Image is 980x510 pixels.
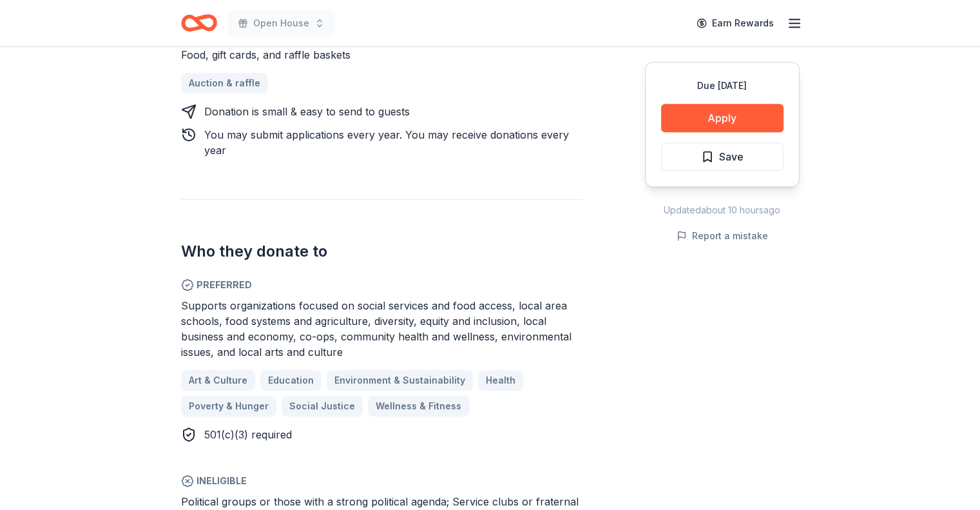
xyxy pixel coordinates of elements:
[486,373,515,388] span: Health
[181,8,217,38] a: Home
[181,396,276,417] a: Poverty & Hunger
[289,398,355,414] span: Social Justice
[181,370,255,391] a: Art & Culture
[368,396,469,417] a: Wellness & Fitness
[719,148,744,165] span: Save
[645,202,800,218] div: Updated about 10 hours ago
[689,12,782,35] a: Earn Rewards
[268,373,314,388] span: Education
[376,398,461,414] span: Wellness & Fitness
[204,127,583,158] div: You may submit applications every year . You may receive donations every year
[661,104,783,132] button: Apply
[181,73,268,93] a: Auction & raffle
[204,104,410,119] div: Donation is small & easy to send to guests
[282,396,363,417] a: Social Justice
[181,299,572,358] span: Supports organizations focused on social services and food access, local area schools, food syste...
[227,10,335,36] button: Open House
[181,47,583,63] div: Food, gift cards, and raffle baskets
[327,370,473,391] a: Environment & Sustainability
[677,228,768,244] button: Report a mistake
[253,15,309,31] span: Open House
[204,428,292,441] span: 501(c)(3) required
[661,142,783,171] button: Save
[189,373,247,388] span: Art & Culture
[260,370,322,391] a: Education
[189,398,269,414] span: Poverty & Hunger
[181,473,583,489] span: Ineligible
[181,241,583,262] h2: Who they donate to
[478,370,523,391] a: Health
[181,277,583,293] span: Preferred
[334,373,465,388] span: Environment & Sustainability
[661,78,783,93] div: Due [DATE]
